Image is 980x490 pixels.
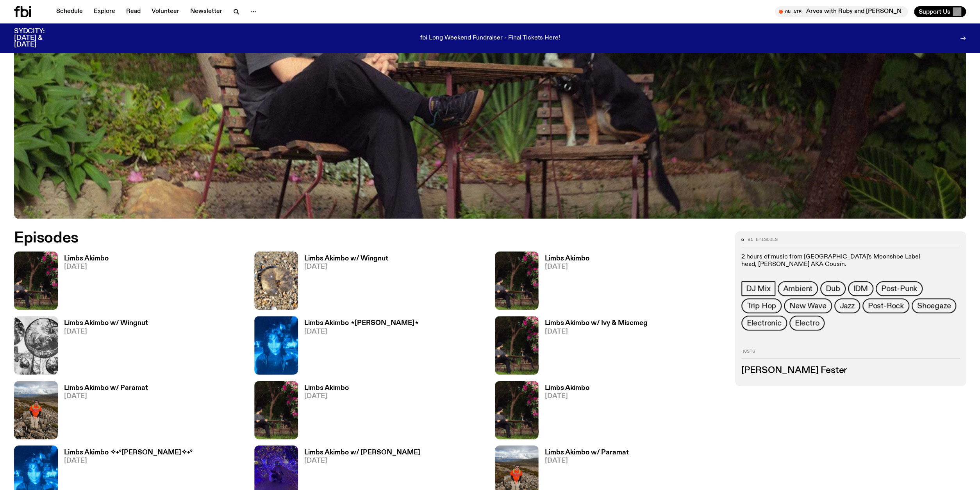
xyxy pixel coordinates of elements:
a: Post-Rock [862,298,909,313]
a: Read [121,6,145,17]
img: Image from 'Domebooks: Reflecting on Domebook 2' by Lloyd Kahn [14,316,58,374]
a: Shoegaze [912,298,956,313]
a: Limbs Akimbo[DATE] [298,385,349,439]
h3: Limbs Akimbo [304,385,349,391]
h3: Limbs Akimbo [545,255,589,262]
a: Electro [789,316,825,330]
p: fbi Long Weekend Fundraiser - Final Tickets Here! [420,35,560,42]
a: Limbs Akimbo ⋆[PERSON_NAME]⋆[DATE] [298,320,419,374]
span: [DATE] [64,264,109,270]
a: Limbs Akimbo w/ Ivy & Miscmeg[DATE] [539,320,648,374]
a: Limbs Akimbo[DATE] [58,255,109,310]
h3: Limbs Akimbo w/ Ivy & Miscmeg [545,320,648,327]
a: Limbs Akimbo[DATE] [539,255,589,310]
span: New Wave [789,302,826,310]
img: Jackson sits at an outdoor table, legs crossed and gazing at a black and brown dog also sitting a... [495,381,539,439]
img: Jackson sits at an outdoor table, legs crossed and gazing at a black and brown dog also sitting a... [14,251,58,310]
h3: [PERSON_NAME] Fester [741,366,960,375]
a: Trip Hop [741,298,782,313]
h3: Limbs Akimbo w/ Wingnut [304,255,388,262]
span: [DATE] [545,393,589,400]
span: [DATE] [545,328,648,335]
a: IDM [848,281,873,296]
a: DJ Mix [741,281,775,296]
span: Post-Punk [881,284,917,293]
span: Jazz [840,302,855,310]
img: Jackson sits at an outdoor table, legs crossed and gazing at a black and brown dog also sitting a... [495,251,539,310]
a: Jazz [834,298,860,313]
a: Dub [820,281,845,296]
a: Explore [89,6,120,17]
span: [DATE] [304,458,420,464]
button: On AirArvos with Ruby and [PERSON_NAME] [775,6,908,17]
h3: Limbs Akimbo ✧˖°[PERSON_NAME]✧˖° [64,449,193,456]
h3: Limbs Akimbo w/ Paramat [545,449,629,456]
a: Post-Punk [876,281,923,296]
span: DJ Mix [746,284,771,293]
span: 91 episodes [748,237,778,242]
span: Post-Rock [868,302,904,310]
h3: Limbs Akimbo ⋆[PERSON_NAME]⋆ [304,320,419,327]
a: New Wave [784,298,832,313]
span: IDM [853,284,868,293]
span: [DATE] [304,264,388,270]
a: Newsletter [186,6,227,17]
span: Dub [826,284,840,293]
span: [DATE] [304,328,419,335]
span: [DATE] [545,264,589,270]
a: Limbs Akimbo w/ Wingnut[DATE] [298,255,388,310]
h2: Hosts [741,349,960,359]
span: Support Us [919,8,950,15]
span: [DATE] [64,458,193,464]
h3: Limbs Akimbo [545,385,589,391]
img: Jackson sits at an outdoor table, legs crossed and gazing at a black and brown dog also sitting a... [495,316,539,374]
img: Jackson sits at an outdoor table, legs crossed and gazing at a black and brown dog also sitting a... [254,381,298,439]
span: Electronic [747,319,782,327]
button: Support Us [914,6,966,17]
h3: Limbs Akimbo w/ Wingnut [64,320,148,327]
span: Ambient [783,284,813,293]
h3: SYDCITY: [DATE] & [DATE] [14,28,64,48]
a: Limbs Akimbo[DATE] [539,385,589,439]
span: [DATE] [545,458,629,464]
span: [DATE] [64,393,148,400]
h3: Limbs Akimbo [64,255,109,262]
span: [DATE] [304,393,349,400]
p: 2 hours of music from [GEOGRAPHIC_DATA]'s Moonshoe Label head, [PERSON_NAME] AKA Cousin. [741,253,960,268]
span: [DATE] [64,328,148,335]
h3: Limbs Akimbo w/ Paramat [64,385,148,391]
span: Shoegaze [917,302,951,310]
a: Volunteer [147,6,184,17]
a: Limbs Akimbo w/ Wingnut[DATE] [58,320,148,374]
span: Trip Hop [747,302,776,310]
a: Limbs Akimbo w/ Paramat[DATE] [58,385,148,439]
h3: Limbs Akimbo w/ [PERSON_NAME] [304,449,420,456]
span: Electro [795,319,819,327]
h2: Episodes [14,231,646,245]
a: Electronic [741,316,787,330]
a: Ambient [778,281,818,296]
a: Schedule [52,6,87,17]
